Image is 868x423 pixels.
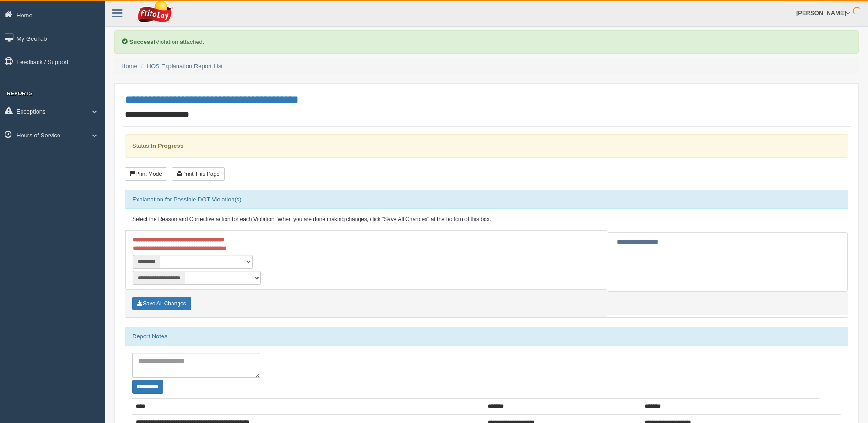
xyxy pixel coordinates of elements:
button: Print This Page [172,167,225,181]
button: Save [132,297,191,310]
button: Change Filter Options [132,380,163,394]
div: Violation attached. [114,30,859,54]
strong: In Progress [151,142,183,149]
div: Report Notes [125,327,848,346]
button: Print Mode [125,167,167,181]
a: HOS Explanation Report List [147,63,223,70]
div: Status: [125,134,848,157]
div: Explanation for Possible DOT Violation(s) [125,190,848,209]
b: Success! [129,38,156,45]
div: Select the Reason and Corrective action for each Violation. When you are done making changes, cli... [125,209,848,231]
a: Home [121,63,137,70]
